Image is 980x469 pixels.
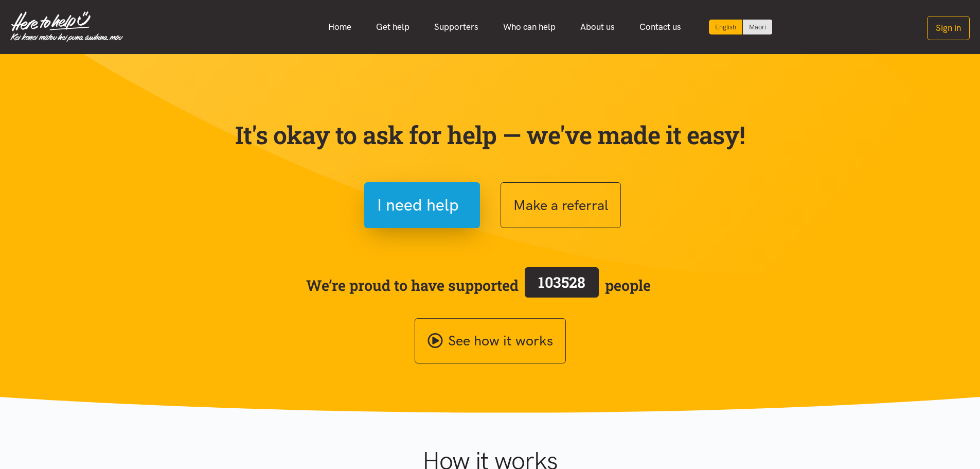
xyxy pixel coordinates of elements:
a: Home [316,16,364,38]
span: I need help [377,192,459,218]
button: Make a referral [501,182,621,228]
a: Contact us [627,16,693,38]
a: See how it works [415,318,566,364]
a: Get help [364,16,422,38]
span: 103528 [538,272,585,292]
button: I need help [364,182,480,228]
div: Language toggle [709,20,773,34]
p: It's okay to ask for help — we've made it easy! [233,120,747,150]
a: Who can help [491,16,568,38]
img: Home [10,11,123,42]
a: Supporters [422,16,491,38]
div: Current language [709,20,743,34]
a: About us [568,16,627,38]
a: 103528 [519,265,605,305]
span: We’re proud to have supported people [306,265,651,305]
a: Switch to Te Reo Māori [743,20,772,34]
button: Sign in [927,16,970,40]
